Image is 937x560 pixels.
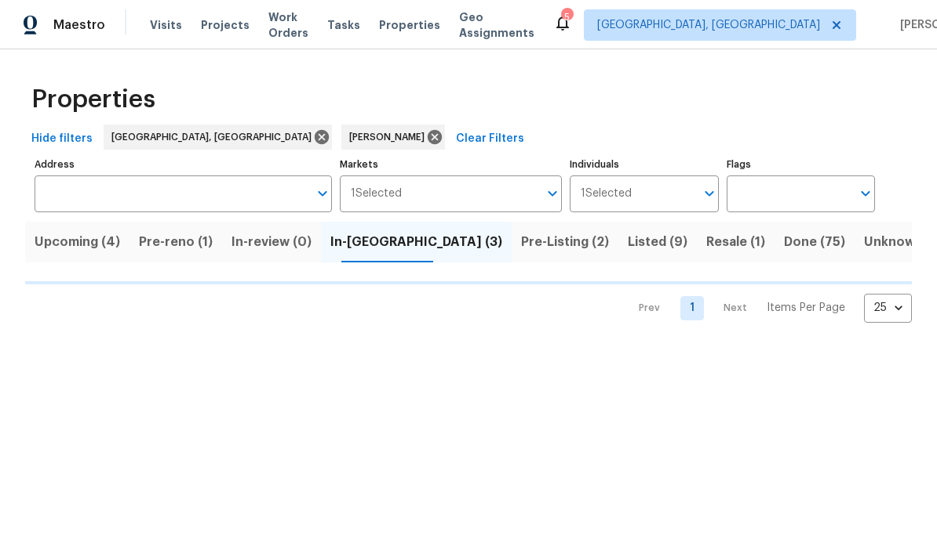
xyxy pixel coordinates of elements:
span: Done (75) [784,231,845,253]
span: Tasks [327,20,360,31]
span: In-review (0) [232,231,312,253]
span: Listed (9) [628,231,687,253]
button: Open [698,182,720,204]
p: Items Per Page [767,300,845,316]
button: Hide filters [25,125,99,154]
label: Markets [340,160,563,169]
span: Geo Assignments [459,9,534,41]
button: Clear Filters [450,125,530,154]
span: Projects [201,17,250,33]
span: Maestro [53,17,105,33]
label: Address [35,160,332,169]
button: Open [541,182,563,204]
button: Open [312,182,334,204]
span: [GEOGRAPHIC_DATA], [GEOGRAPHIC_DATA] [597,17,820,33]
span: Upcoming (4) [35,231,120,253]
span: 1 Selected [351,187,402,201]
button: Open [855,182,877,204]
span: In-[GEOGRAPHIC_DATA] (3) [330,231,502,253]
div: 5 [561,9,572,25]
div: 25 [864,287,912,328]
span: Clear Filters [456,129,524,149]
span: Properties [379,17,440,33]
span: Visits [150,17,182,33]
nav: Pagination Navigation [624,294,912,323]
span: Pre-reno (1) [139,231,213,253]
span: Properties [31,92,155,107]
div: [PERSON_NAME] [341,125,445,150]
span: Hide filters [31,129,93,149]
a: Goto page 1 [680,296,704,320]
label: Flags [727,160,875,169]
span: Work Orders [268,9,308,41]
span: 1 Selected [581,187,632,201]
span: [GEOGRAPHIC_DATA], [GEOGRAPHIC_DATA] [111,129,318,145]
span: [PERSON_NAME] [349,129,431,145]
label: Individuals [570,160,718,169]
div: [GEOGRAPHIC_DATA], [GEOGRAPHIC_DATA] [104,125,332,150]
span: Resale (1) [706,231,765,253]
span: Pre-Listing (2) [521,231,609,253]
